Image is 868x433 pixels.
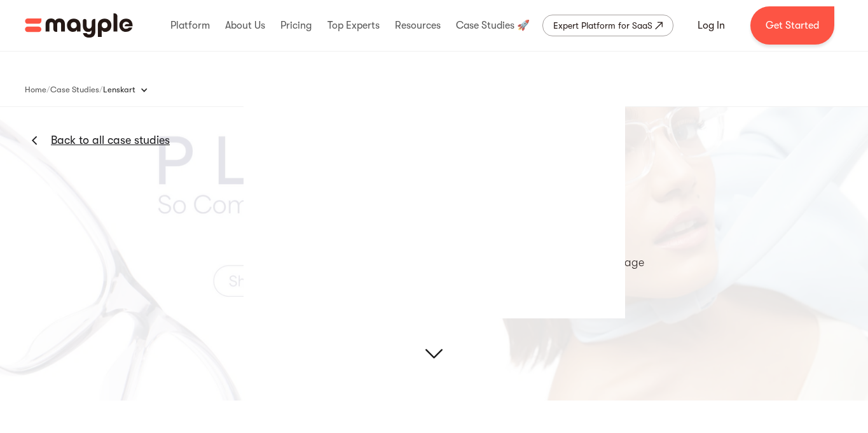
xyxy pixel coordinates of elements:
img: blank image [244,64,625,318]
a: Case Studies [50,82,99,97]
a: Get Started [750,6,834,45]
div: Resources [392,5,444,46]
div: Lenskart [103,77,161,103]
a: home [25,13,133,38]
div: Platform [167,5,213,46]
a: Home [25,82,46,97]
div: About Us [222,5,268,46]
div: Top Experts [324,5,383,46]
img: Mayple logo [25,13,133,38]
div: Lenskart [103,83,135,96]
a: Log In [682,10,740,41]
div: / [46,83,50,96]
div: / [99,83,103,96]
div: Pricing [277,5,315,46]
a: Expert Platform for SaaS [542,15,673,36]
a: Back to all case studies [51,132,170,148]
div: Expert Platform for SaaS [553,18,652,33]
